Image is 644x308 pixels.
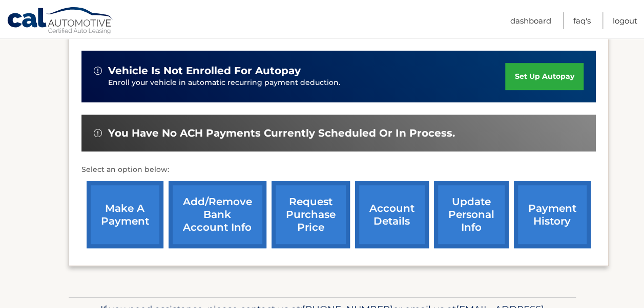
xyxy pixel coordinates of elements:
p: Enroll your vehicle in automatic recurring payment deduction. [108,77,506,89]
img: alert-white.svg [94,67,102,75]
a: make a payment [87,181,163,248]
span: You have no ACH payments currently scheduled or in process. [108,127,455,140]
a: account details [355,181,429,248]
a: FAQ's [573,12,591,29]
a: update personal info [434,181,509,248]
span: vehicle is not enrolled for autopay [108,64,301,77]
a: request purchase price [272,181,350,248]
a: Add/Remove bank account info [169,181,266,248]
a: Dashboard [510,12,551,29]
p: Select an option below: [81,164,596,176]
a: Cal Automotive [7,7,114,36]
a: set up autopay [505,63,583,90]
a: Logout [613,12,637,29]
a: payment history [514,181,591,248]
img: alert-white.svg [94,129,102,137]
